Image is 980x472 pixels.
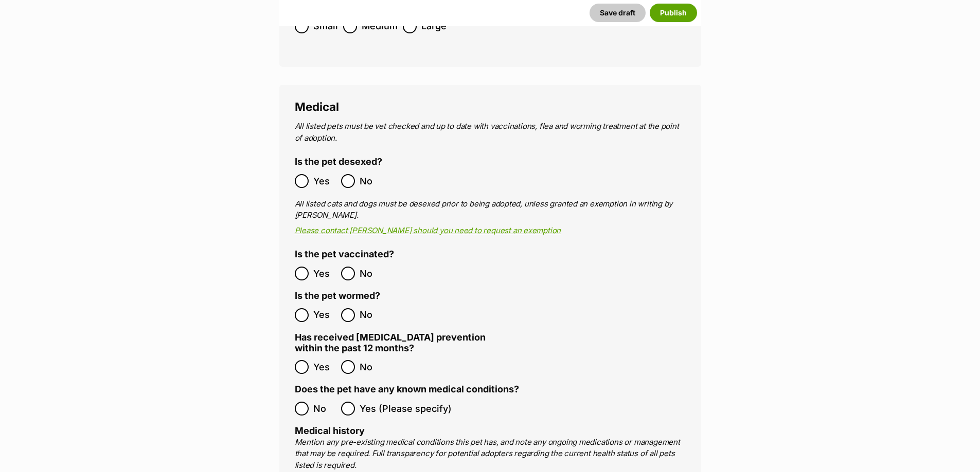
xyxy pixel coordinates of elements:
a: Please contact [PERSON_NAME] should you need to request an exemption [295,225,561,235]
label: Is the pet vaccinated? [295,249,394,260]
span: Yes [313,308,336,322]
span: No [360,267,382,280]
span: Medical [295,100,339,114]
span: Yes [313,267,336,280]
button: Save draft [590,4,646,22]
span: No [360,308,382,322]
p: All listed pets must be vet checked and up to date with vaccinations, flea and worming treatment ... [295,121,686,144]
span: No [360,360,382,374]
label: Medical history [295,425,365,436]
p: Mention any pre-existing medical conditions this pet has, and note any ongoing medications or man... [295,437,686,471]
label: Has received [MEDICAL_DATA] prevention within the past 12 months? [295,332,490,353]
span: Yes [313,174,336,188]
span: Yes (Please specify) [360,402,452,416]
span: No [360,174,382,188]
button: Publish [650,4,697,22]
span: No [313,402,336,416]
label: Is the pet desexed? [295,157,382,167]
label: Does the pet have any known medical conditions? [295,384,519,395]
p: All listed cats and dogs must be desexed prior to being adopted, unless granted an exemption in w... [295,198,686,221]
span: Yes [313,360,336,374]
label: Is the pet wormed? [295,291,380,301]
